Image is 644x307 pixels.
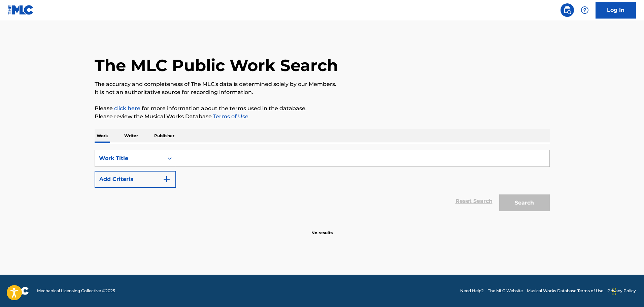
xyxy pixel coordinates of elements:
[581,6,589,14] img: help
[607,288,636,294] a: Privacy Policy
[95,80,550,88] p: The accuracy and completeness of The MLC's data is determined solely by our Members.
[95,171,176,188] button: Add Criteria
[610,275,644,307] iframe: Chat Widget
[95,113,550,121] p: Please review the Musical Works Database
[99,154,160,162] div: Work Title
[95,88,550,96] p: It is not an authoritative source for recording information.
[152,129,176,143] p: Publisher
[561,3,574,17] a: Public Search
[95,129,110,143] p: Work
[8,287,29,295] img: logo
[311,222,333,236] p: No results
[488,288,523,294] a: The MLC Website
[95,150,550,215] form: Search Form
[527,288,603,294] a: Musical Works Database Terms of Use
[95,55,338,75] h1: The MLC Public Work Search
[163,175,171,183] img: 9d2ae6d4665cec9f34b9.svg
[212,113,248,120] a: Terms of Use
[578,3,591,17] div: Help
[114,105,140,112] a: click here
[95,104,550,113] p: Please for more information about the terms used in the database.
[460,288,484,294] a: Need Help?
[612,281,616,302] div: Drag
[8,5,34,15] img: MLC Logo
[37,288,115,294] span: Mechanical Licensing Collective © 2025
[122,129,140,143] p: Writer
[596,2,636,19] a: Log In
[563,6,571,14] img: search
